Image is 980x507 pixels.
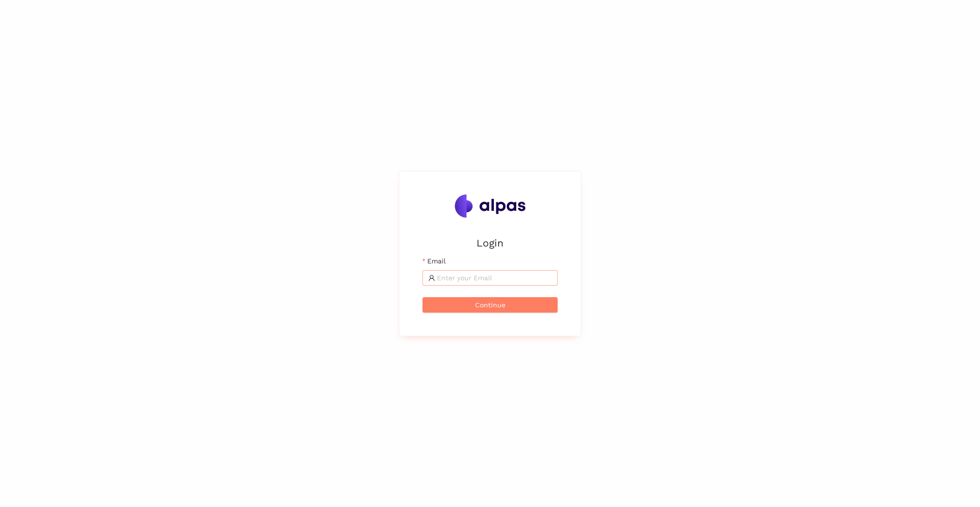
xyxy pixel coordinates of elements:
[422,256,445,266] label: Email
[437,273,552,283] input: Email
[475,300,505,310] span: Continue
[422,297,558,313] button: Continue
[422,235,558,251] h2: Login
[455,194,525,218] img: Alpas.ai Logo
[428,274,435,281] span: user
